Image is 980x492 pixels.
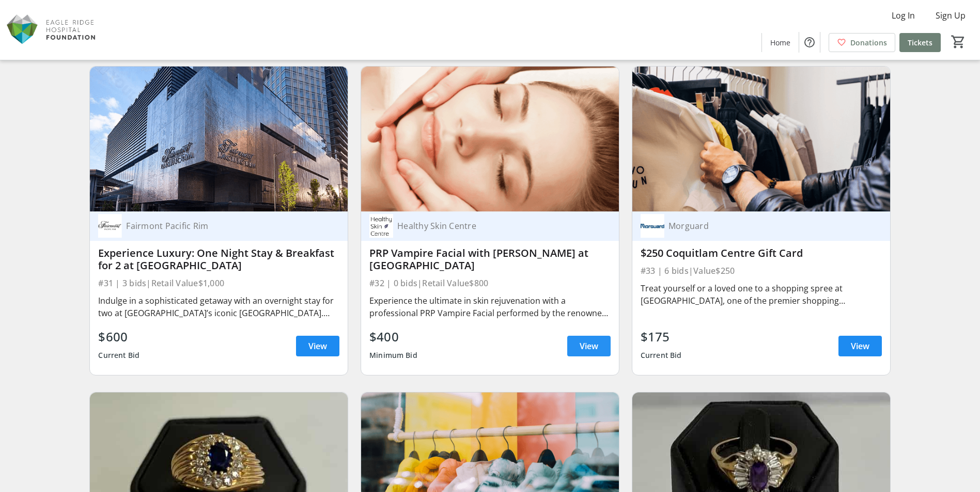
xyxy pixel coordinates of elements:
[580,340,598,352] span: View
[850,37,887,48] span: Donations
[361,67,619,211] img: PRP Vampire Facial with Dr. Nasseri at Healthy Skin Centre
[641,247,882,259] div: $250 Coquitlam Centre Gift Card
[98,294,339,319] div: Indulge in a sophisticated getaway with an overnight stay for two at [GEOGRAPHIC_DATA]’s iconic [...
[369,276,611,290] div: #32 | 0 bids | Retail Value $800
[98,214,122,238] img: Fairmont Pacific Rim
[908,37,932,48] span: Tickets
[90,67,348,211] img: Experience Luxury: One Night Stay & Breakfast for 2 at Fairmont Pacific Rim
[838,336,882,356] a: View
[641,346,682,365] div: Current Bid
[762,33,799,52] a: Home
[567,336,611,356] a: View
[369,294,611,319] div: Experience the ultimate in skin rejuvenation with a professional PRP Vampire Facial performed by ...
[892,9,915,22] span: Log In
[770,37,790,48] span: Home
[927,7,974,24] button: Sign Up
[369,346,417,365] div: Minimum Bid
[369,327,417,346] div: $400
[98,276,339,290] div: #31 | 3 bids | Retail Value $1,000
[98,247,339,272] div: Experience Luxury: One Night Stay & Breakfast for 2 at [GEOGRAPHIC_DATA]
[851,340,869,352] span: View
[641,282,882,307] div: Treat yourself or a loved one to a shopping spree at [GEOGRAPHIC_DATA], one of the premier shoppi...
[98,327,139,346] div: $600
[641,327,682,346] div: $175
[799,32,820,53] button: Help
[949,32,968,51] button: Cart
[641,264,882,278] div: #33 | 6 bids | Value $250
[308,340,327,352] span: View
[829,33,895,52] a: Donations
[296,336,339,356] a: View
[899,33,941,52] a: Tickets
[641,214,664,238] img: Morguard
[664,221,869,231] div: Morguard
[393,221,598,231] div: Healthy Skin Centre
[369,247,611,272] div: PRP Vampire Facial with [PERSON_NAME] at [GEOGRAPHIC_DATA]
[936,9,966,22] span: Sign Up
[632,67,890,211] img: $250 Coquitlam Centre Gift Card
[883,7,923,24] button: Log In
[6,4,98,56] img: Eagle Ridge Hospital Foundation's Logo
[369,214,393,238] img: Healthy Skin Centre
[122,221,327,231] div: Fairmont Pacific Rim
[98,346,139,365] div: Current Bid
